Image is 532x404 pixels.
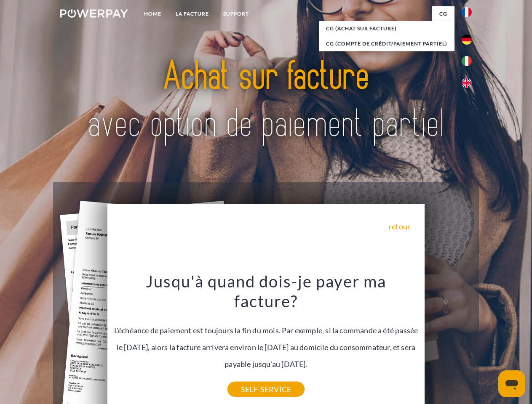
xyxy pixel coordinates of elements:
[462,78,472,88] img: en
[216,6,256,21] a: Support
[462,7,472,17] img: fr
[462,56,472,66] img: it
[137,6,168,21] a: Home
[227,382,305,397] a: SELF-SERVICE
[319,21,454,36] a: CG (achat sur facture)
[112,271,420,311] h3: Jusqu'à quand dois-je payer ma facture?
[498,370,525,397] iframe: Bouton de lancement de la fenêtre de messagerie
[389,223,410,230] a: retour
[168,6,216,21] a: LA FACTURE
[80,40,452,161] img: title-powerpay_fr.svg
[112,271,420,389] div: L'échéance de paiement est toujours la fin du mois. Par exemple, si la commande a été passée le [...
[60,9,128,18] img: logo-powerpay-white.svg
[462,35,472,45] img: de
[319,36,454,51] a: CG (Compte de crédit/paiement partiel)
[432,6,454,21] a: CG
